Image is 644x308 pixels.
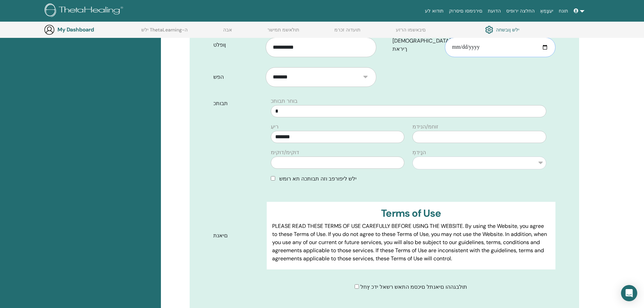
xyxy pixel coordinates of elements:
img: generic-user-icon.jpg [44,24,55,35]
label: ריעִ [271,123,279,131]
img: cog.svg [485,24,493,35]
label: הפש [208,71,266,84]
label: [DEMOGRAPHIC_DATA] ךיראת [387,34,445,55]
label: זוחמ/הנידמ [412,123,438,131]
label: הנָידִמְ [412,148,426,157]
a: תועדוה זכרמ [334,27,360,38]
a: תונח [556,5,571,17]
label: םיאנת [208,229,267,242]
div: Open Intercom Messenger [621,285,637,301]
a: יעִצָמְאֶ [538,5,556,17]
a: החלצה ירופיס [504,5,538,17]
label: בוחר תבותכ [271,97,297,105]
label: תבותכ [208,97,267,110]
a: ילש ןובשחה [485,24,519,35]
label: ןופלט [208,39,266,51]
span: ילש ליפורפב וזה תבותכה תא רומש [279,175,357,182]
h3: Terms of Use [272,207,550,219]
label: דוקימ/דוקימ [271,148,299,157]
span: תולבגההו םיאנתל םיכסמ התאש רשאל ידכ ץחל [360,283,467,290]
a: ילש ThetaLearning-ה [141,27,188,38]
a: םיבאשמו הרזע [396,27,426,38]
a: תודוא לע [422,5,446,17]
a: הדועת [485,5,504,17]
p: PLEASE READ THESE TERMS OF USE CAREFULLY BEFORE USING THE WEBSITE. By using the Website, you agre... [272,222,550,263]
h3: My Dashboard [57,26,125,33]
a: אבה [223,27,232,38]
a: תולאשמ תמישר [267,27,299,38]
img: logo.png [45,3,125,19]
a: םירנימסו םיסרוק [446,5,485,17]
